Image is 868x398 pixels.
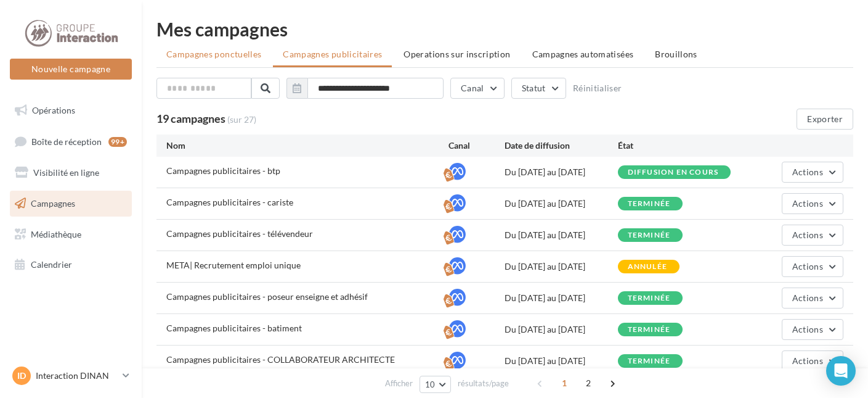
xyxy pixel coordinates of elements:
span: Opérations [32,105,75,115]
div: terminée [628,357,671,365]
div: annulée [628,263,667,271]
span: Campagnes automatisées [532,49,634,59]
span: Actions [792,167,823,177]
div: Du [DATE] au [DATE] [505,166,617,178]
div: Canal [448,139,505,152]
button: Actions [782,288,843,309]
a: ID Interaction DINAN [10,364,132,388]
button: Actions [782,319,843,340]
span: Afficher [385,378,413,389]
div: Du [DATE] au [DATE] [505,323,617,336]
a: Campagnes [7,191,134,217]
span: Campagnes [31,198,75,209]
button: Actions [782,350,843,371]
a: Boîte de réception99+ [7,128,134,155]
div: Open Intercom Messenger [826,356,856,386]
span: (sur 27) [227,114,256,125]
div: Du [DATE] au [DATE] [505,292,617,304]
button: Actions [782,256,843,277]
span: Operations sur inscription [404,49,510,59]
a: Visibilité en ligne [7,160,134,186]
span: Campagnes publicitaires - COLLABORATEUR ARCHITECTE [166,354,395,365]
div: Du [DATE] au [DATE] [505,355,617,367]
span: Actions [792,324,823,334]
button: Actions [782,225,843,246]
button: Exporter [797,109,853,130]
span: Campagnes publicitaires - télévendeur [166,228,313,239]
button: Actions [782,162,843,183]
a: Médiathèque [7,222,134,247]
div: Date de diffusion [505,139,617,152]
button: Statut [511,78,566,99]
span: Boîte de réception [31,136,102,146]
button: Canal [450,78,505,99]
span: 10 [425,379,436,389]
span: Campagnes publicitaires - cariste [166,197,293,207]
div: Du [DATE] au [DATE] [505,260,617,273]
div: Du [DATE] au [DATE] [505,229,617,241]
button: Actions [782,193,843,214]
span: 2 [578,373,598,393]
span: Brouillons [655,49,697,59]
span: résultats/page [458,378,509,389]
span: Campagnes ponctuelles [166,49,261,59]
span: 1 [554,373,574,393]
span: Calendrier [31,259,72,270]
div: État [618,139,731,152]
div: terminée [628,326,671,334]
span: 19 campagnes [156,112,225,125]
div: Diffusion en cours [628,168,719,176]
span: META| Recrutement emploi unique [166,260,301,270]
span: Actions [792,261,823,272]
span: Visibilité en ligne [33,167,99,178]
div: Nom [166,139,448,152]
div: terminée [628,294,671,302]
span: Actions [792,355,823,366]
a: Opérations [7,97,134,123]
button: Réinitialiser [573,83,622,93]
span: ID [17,370,26,382]
span: Actions [792,292,823,303]
div: terminée [628,200,671,208]
span: Actions [792,230,823,240]
button: Nouvelle campagne [10,59,132,80]
a: Calendrier [7,252,134,278]
div: 99+ [108,137,127,147]
p: Interaction DINAN [36,370,118,382]
span: Campagnes publicitaires - batiment [166,323,302,333]
div: Du [DATE] au [DATE] [505,197,617,210]
span: Actions [792,198,823,209]
span: Campagnes publicitaires - btp [166,165,280,176]
div: Mes campagnes [156,20,853,38]
div: terminée [628,231,671,239]
span: Campagnes publicitaires - poseur enseigne et adhésif [166,291,368,302]
span: Médiathèque [31,228,81,239]
button: 10 [420,376,451,393]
